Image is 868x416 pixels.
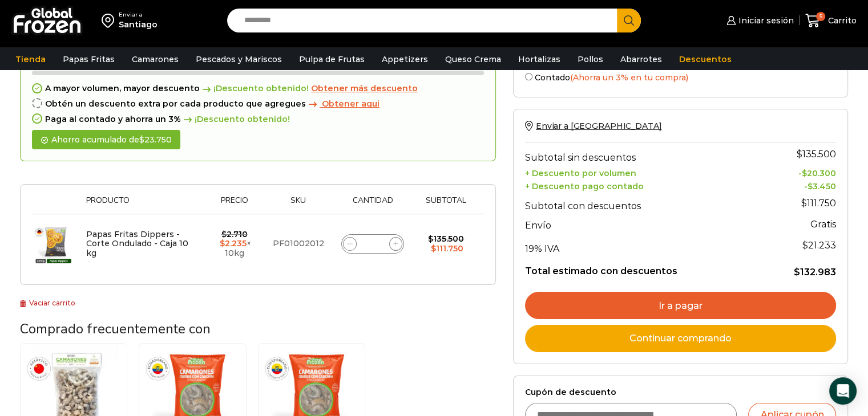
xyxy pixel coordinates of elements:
img: address-field-icon.svg [102,11,119,30]
td: × 10kg [204,214,265,274]
td: PF01002012 [265,214,332,274]
span: $ [801,198,807,209]
a: Pescados y Mariscos [190,48,288,70]
div: A mayor volumen, mayor descuento [32,84,484,93]
span: ¡Descuento obtenido! [181,115,290,124]
th: + Descuento pago contado [525,178,761,191]
span: (Ahorra un 3% en tu compra) [570,72,688,83]
span: Iniciar sesión [736,15,794,26]
span: $ [797,149,802,160]
span: $ [221,229,227,239]
a: Pollos [572,48,609,70]
span: $ [428,234,433,244]
input: Product quantity [365,236,381,252]
bdi: 132.983 [794,267,836,278]
a: Enviar a [GEOGRAPHIC_DATA] [525,121,661,131]
div: Obtén un descuento extra por cada producto que agregues [32,99,484,109]
bdi: 135.500 [428,234,464,244]
a: Papas Fritas [57,48,120,70]
th: + Descuento por volumen [525,166,761,179]
div: Paga al contado y ahorra un 3% [32,115,484,124]
div: Enviar a [119,11,158,19]
span: $ [802,240,808,251]
a: Papas Fritas Dippers - Corte Ondulado - Caja 10 kg [86,229,188,259]
span: $ [220,238,225,248]
th: Envío [525,214,761,234]
span: Enviar a [GEOGRAPHIC_DATA] [536,121,661,131]
a: Camarones [126,48,184,70]
input: Contado(Ahorra un 3% en tu compra) [525,73,532,80]
th: Subtotal con descuentos [525,191,761,214]
bdi: 23.750 [139,134,172,145]
a: Tienda [10,48,51,70]
th: Precio [204,196,265,214]
a: Pulpa de Frutas [293,48,370,70]
bdi: 135.500 [797,149,836,160]
div: Open Intercom Messenger [829,377,857,405]
bdi: 111.750 [801,198,836,209]
th: Cantidad [332,196,414,214]
div: Ahorro acumulado de [32,130,180,150]
th: Subtotal sin descuentos [525,143,761,166]
bdi: 3.450 [808,181,836,191]
span: $ [808,181,813,191]
bdi: 2.710 [221,229,248,239]
bdi: 20.300 [802,168,836,178]
a: Continuar comprando [525,325,836,352]
span: $ [139,134,144,145]
bdi: 2.235 [220,238,247,248]
span: 5 [816,12,825,21]
a: Iniciar sesión [724,9,793,32]
span: Obtener más descuento [311,83,418,93]
th: Sku [265,196,332,214]
th: Total estimado con descuentos [525,257,761,279]
bdi: 111.750 [431,243,463,254]
td: - [761,166,836,179]
span: $ [794,267,800,278]
a: Obtener más descuento [311,84,418,93]
td: - [761,178,836,191]
a: 5 Carrito [805,7,857,34]
a: Abarrotes [615,48,668,70]
div: Santiago [119,19,158,30]
a: Hortalizas [512,48,566,70]
a: Appetizers [376,48,434,70]
a: Queso Crema [439,48,507,70]
span: Comprado frecuentemente con [20,320,211,338]
span: 21.233 [802,240,836,251]
a: Vaciar carrito [20,299,75,307]
th: Producto [80,196,204,214]
a: Ir a pagar [525,292,836,319]
th: 19% IVA [525,234,761,257]
button: Search button [617,9,641,32]
label: Cupón de descuento [525,388,836,397]
label: Contado [525,71,836,83]
a: Descuentos [673,48,737,70]
span: ¡Descuento obtenido! [200,84,309,93]
a: Obtener aqui [306,99,380,109]
span: Carrito [825,15,857,26]
th: Subtotal [414,196,478,214]
span: Obtener aqui [322,99,380,109]
strong: Gratis [810,219,836,230]
span: $ [431,243,436,254]
span: $ [802,168,807,178]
